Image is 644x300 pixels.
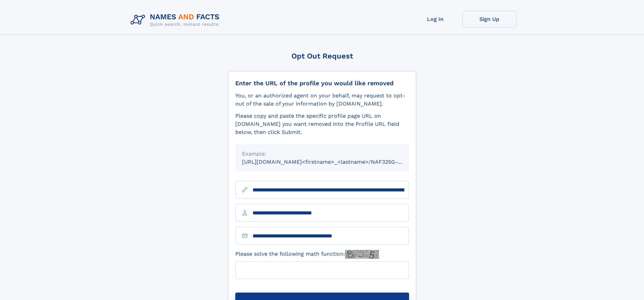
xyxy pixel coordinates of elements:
a: Sign Up [462,11,517,27]
a: Log In [408,11,462,27]
small: [URL][DOMAIN_NAME]<firstname>_<lastname>/NAF325G-xxxxxxxx [242,159,422,165]
div: Enter the URL of the profile you would like removed [235,79,409,87]
img: Logo Names and Facts [128,11,225,29]
label: Please solve the following math function: [235,250,379,259]
div: You, or an authorized agent on your behalf, may request to opt-out of the sale of your informatio... [235,92,409,108]
div: Example: [242,150,402,158]
div: Please copy and paste the specific profile page URL on [DOMAIN_NAME] you want removed into the Pr... [235,112,409,136]
div: Opt Out Request [228,52,416,60]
